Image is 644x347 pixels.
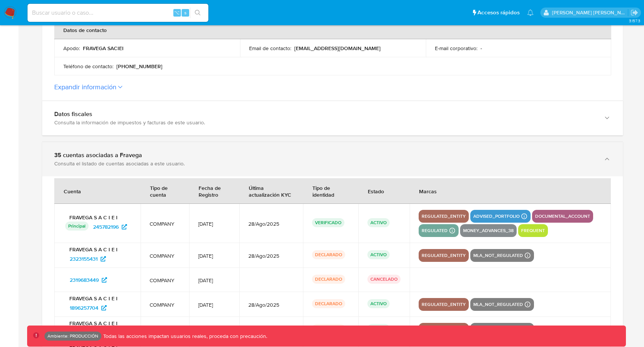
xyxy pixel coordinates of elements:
input: Buscar usuario o caso... [28,8,208,18]
p: Todas las acciones impactan usuarios reales, proceda con precaución. [101,333,267,340]
span: 3.157.3 [629,18,640,24]
p: Ambiente: PRODUCCIÓN [47,335,98,338]
p: mauro.ibarra@mercadolibre.com [552,9,628,16]
span: Accesos rápidos [477,9,520,17]
button: search-icon [190,8,205,18]
a: Salir [630,9,638,17]
span: s [184,9,187,16]
span: ⌥ [174,9,180,16]
a: Notificaciones [527,9,534,16]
